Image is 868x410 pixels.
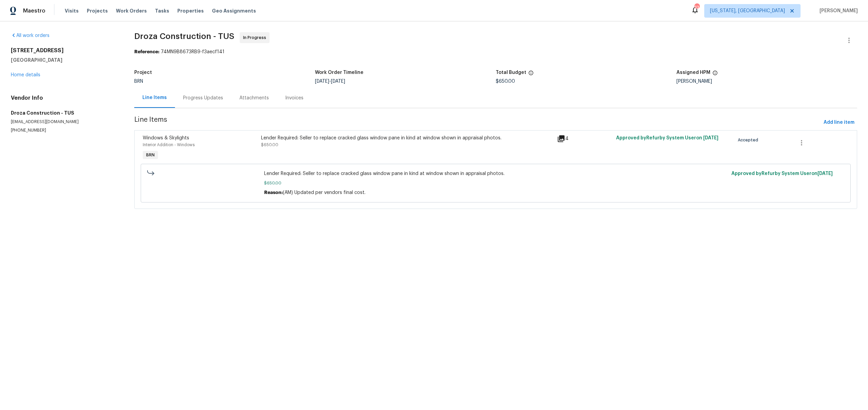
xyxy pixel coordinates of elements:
span: [DATE] [315,79,329,84]
div: Lender Required: Seller to replace cracked glass window pane in kind at window shown in appraisal... [261,135,553,141]
p: [PHONE_NUMBER] [11,128,118,133]
span: The hpm assigned to this work order. [712,70,718,79]
span: In Progress [243,34,269,41]
h5: Assigned HPM [676,70,710,75]
h5: Total Budget [496,70,526,75]
span: Properties [177,7,204,14]
h5: [GEOGRAPHIC_DATA] [11,57,118,63]
span: [DATE] [331,79,345,84]
div: 74MN9B8673RB9-f3aecf141 [134,48,857,55]
div: [PERSON_NAME] [676,79,857,84]
span: [DATE] [703,136,718,140]
span: Projects [87,7,108,14]
div: Progress Updates [183,95,223,101]
span: Interior Addition - Windows [143,143,195,147]
span: Line Items [134,116,821,129]
h2: [STREET_ADDRESS] [11,47,118,54]
span: Work Orders [116,7,147,14]
span: Lender Required: Seller to replace cracked glass window pane in kind at window shown in appraisal... [264,170,728,177]
a: Home details [11,73,40,77]
div: Line Items [142,94,167,101]
h4: Vendor Info [11,95,118,101]
span: Visits [65,7,79,14]
span: [DATE] [817,171,833,176]
span: BRN [143,152,157,158]
a: All work orders [11,33,50,38]
span: - [315,79,345,84]
div: 33 [694,4,699,11]
span: (AM) Updated per vendors final cost. [283,190,366,195]
span: BRN [134,79,143,84]
div: Invoices [285,95,303,101]
span: Droza Construction - TUS [134,32,234,40]
span: Maestro [23,7,45,14]
h5: Project [134,70,152,75]
span: Approved by Refurby System User on [616,136,718,140]
h5: Work Order Timeline [315,70,363,75]
span: [PERSON_NAME] [817,7,858,14]
span: Reason: [264,190,283,195]
h5: Droza Construction - TUS [11,110,118,116]
span: $650.00 [264,180,728,187]
span: Add line item [824,118,854,127]
span: Accepted [738,137,761,143]
p: [EMAIL_ADDRESS][DOMAIN_NAME] [11,119,118,125]
div: 4 [557,135,612,143]
span: Windows & Skylights [143,136,189,140]
b: Reference: [134,50,159,54]
div: Attachments [239,95,269,101]
button: Add line item [821,116,857,129]
span: [US_STATE], [GEOGRAPHIC_DATA] [710,7,785,14]
span: $650.00 [496,79,515,84]
span: Tasks [155,8,169,13]
span: Geo Assignments [212,7,256,14]
span: Approved by Refurby System User on [731,171,833,176]
span: $650.00 [261,143,278,147]
span: The total cost of line items that have been proposed by Opendoor. This sum includes line items th... [528,70,534,79]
